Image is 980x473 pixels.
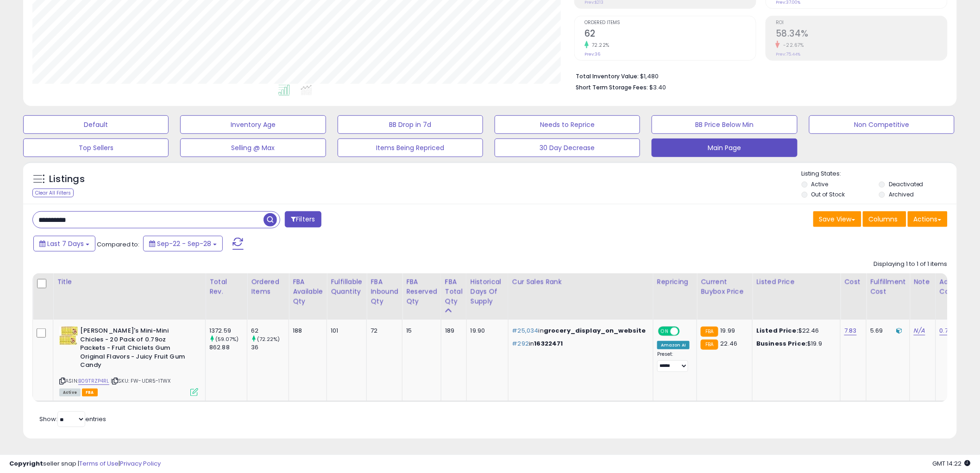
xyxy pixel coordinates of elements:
button: Default [23,115,169,134]
div: 15 [406,327,434,335]
img: 61EOLOFMtEL._SL40_.jpg [59,327,78,345]
span: 2025-10-6 14:22 GMT [933,459,971,468]
button: Selling @ Max [180,139,326,157]
div: 36 [251,343,289,352]
a: N/A [914,326,925,335]
small: Prev: 75.44% [776,51,800,57]
button: 30 Day Decrease [495,139,640,157]
a: 7.83 [844,326,857,335]
strong: Copyright [9,459,43,468]
h5: Listings [49,173,85,186]
button: Items Being Repriced [338,139,483,157]
span: All listings currently available for purchase on Amazon [59,389,81,397]
span: 16322471 [534,339,563,348]
b: Short Term Storage Fees: [576,83,648,91]
div: FBA Total Qty [445,277,463,306]
div: 19.90 [471,327,501,335]
div: 101 [331,327,359,335]
div: Preset: [657,351,690,372]
button: Non Competitive [809,115,955,134]
a: B09TRZP4RL [78,377,109,385]
small: (72.22%) [257,335,280,343]
h2: 58.34% [776,28,947,41]
b: Total Inventory Value: [576,72,639,80]
a: Terms of Use [79,459,119,468]
button: BB Price Below Min [652,115,797,134]
button: Sep-22 - Sep-28 [143,236,223,252]
small: (59.07%) [215,335,239,343]
span: Last 7 Days [47,239,84,248]
span: ROI [776,20,947,25]
small: FBA [701,340,718,350]
div: Repricing [657,277,693,287]
span: $3.40 [649,83,666,92]
div: Fulfillment Cost [870,277,906,296]
small: Prev: 36 [584,51,600,57]
button: Inventory Age [180,115,326,134]
div: Ordered Items [251,277,285,296]
label: Active [811,180,829,188]
small: -22.67% [780,42,804,49]
div: Additional Cost [940,277,974,296]
div: 72 [371,327,395,335]
button: Last 7 Days [33,236,95,252]
div: Total Rev. [209,277,243,296]
div: $22.46 [756,327,833,335]
div: Cost [844,277,862,287]
button: Needs to Reprice [495,115,640,134]
span: 19.99 [721,326,735,335]
h2: 62 [584,28,756,41]
span: | SKU: FW-UDR5-1TWX [111,377,170,385]
label: Deactivated [889,180,923,188]
div: Displaying 1 to 1 of 1 items [874,260,948,269]
small: 72.22% [589,42,609,49]
span: Compared to: [97,240,139,249]
div: Cur Sales Rank [512,277,649,287]
span: Columns [869,214,898,224]
div: Clear All Filters [32,189,74,197]
a: Privacy Policy [120,459,161,468]
div: 188 [293,327,320,335]
button: BB Drop in 7d [338,115,483,134]
span: grocery_display_on_website [544,326,646,335]
b: [PERSON_NAME]'s Mini-Mini Chicles - 20 Pack of 0.79oz Packets - Fruit Chiclets Gum Original Flavo... [80,327,193,372]
p: in [512,340,646,348]
span: #292 [512,339,529,348]
button: Main Page [652,139,797,157]
div: 5.69 [870,327,903,335]
small: FBA [701,327,718,337]
span: Ordered Items [584,20,756,25]
button: Columns [863,211,906,227]
div: Amazon AI [657,341,690,349]
button: Top Sellers [23,139,169,157]
div: $19.9 [756,340,833,348]
div: Listed Price [756,277,836,287]
div: FBA Available Qty [293,277,323,306]
div: 62 [251,327,289,335]
p: in [512,327,646,335]
span: FBA [82,389,98,397]
p: Listing States: [802,170,957,178]
span: Sep-22 - Sep-28 [157,239,211,248]
div: FBA inbound Qty [371,277,398,306]
div: Note [914,277,932,287]
div: Current Buybox Price [701,277,748,296]
label: Archived [889,190,914,198]
div: seller snap | | [9,460,161,468]
b: Listed Price: [756,326,798,335]
span: ON [659,328,671,335]
label: Out of Stock [811,190,845,198]
li: $1,480 [576,70,941,81]
a: 0.70 [940,326,952,335]
span: #25,034 [512,326,539,335]
b: Business Price: [756,339,807,348]
button: Filters [285,211,321,227]
span: 22.46 [721,339,738,348]
button: Save View [813,211,861,227]
button: Actions [908,211,948,227]
span: Show: entries [39,415,106,423]
span: OFF [678,328,693,335]
div: 1372.59 [209,327,247,335]
div: Historical Days Of Supply [471,277,504,306]
div: Fulfillable Quantity [331,277,363,296]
